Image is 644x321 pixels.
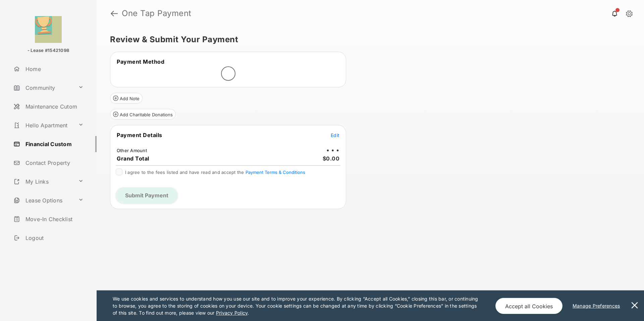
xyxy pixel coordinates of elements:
a: Financial Custom [11,136,97,152]
a: Logout [11,230,97,246]
a: Maintenance Cutom [11,99,97,115]
span: Payment Method [117,58,164,65]
button: Accept all Cookies [495,298,562,314]
p: - Lease #15421098 [28,47,69,54]
p: We use cookies and services to understand how you use our site and to improve your experience. By... [113,295,481,316]
span: I agree to the fees listed and have read and accept the [125,170,305,175]
a: Contact Property [11,155,97,171]
button: Add Charitable Donations [110,109,176,120]
button: I agree to the fees listed and have read and accept the [246,170,305,175]
a: Community [11,80,75,96]
span: Edit [331,132,339,138]
button: Submit Payment [116,187,178,203]
a: Lease Options [11,192,75,208]
u: Manage Preferences [573,303,623,309]
strong: One Tap Payment [122,9,192,17]
span: Payment Details [117,132,162,138]
button: Edit [331,132,339,138]
button: Add Note [110,93,143,104]
a: Move-In Checklist [11,211,97,227]
span: $0.00 [323,155,340,162]
a: Home [11,61,97,77]
a: My Links [11,174,75,190]
a: Hello Apartment [11,117,75,133]
h5: Review & Submit Your Payment [110,36,625,44]
span: Grand Total [117,155,149,162]
td: Other Amount [116,147,147,153]
u: Privacy Policy [216,310,248,316]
